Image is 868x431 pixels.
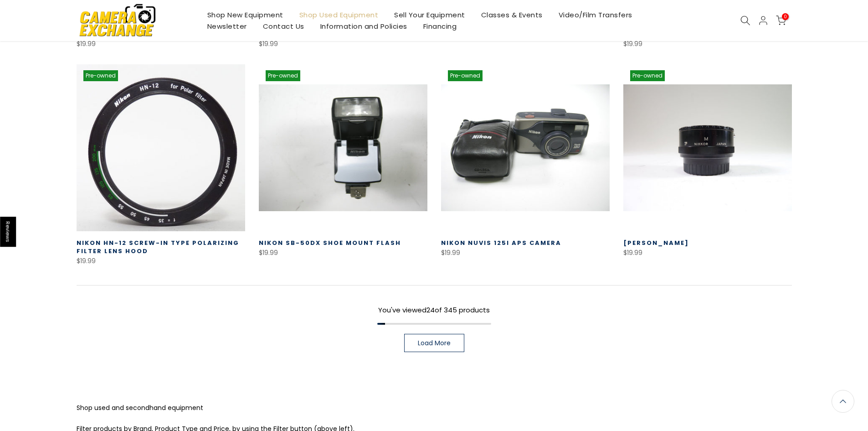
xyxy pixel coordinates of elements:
[77,255,245,267] div: $19.99
[441,247,610,259] div: $19.99
[782,13,789,20] span: 0
[623,38,792,50] div: $19.99
[418,340,451,346] span: Load More
[77,239,239,255] a: Nikon HN-12 Screw-In Type Polarizing Filter Lens Hood
[259,239,401,247] a: Nikon SB-50DX shoe mount flash
[426,305,435,315] span: 24
[259,38,427,50] div: $19.99
[776,16,786,26] a: 0
[550,9,640,21] a: Video/Film Transfers
[259,247,427,259] div: $19.99
[473,9,550,21] a: Classes & Events
[441,239,561,247] a: Nikon Nuvis 125i APS Camera
[623,247,792,259] div: $19.99
[386,9,473,21] a: Sell Your Equipment
[378,305,490,315] span: You've viewed of 345 products
[291,9,386,21] a: Shop Used Equipment
[623,239,689,247] a: [PERSON_NAME]
[404,334,464,352] a: Load More
[312,21,415,32] a: Information and Policies
[77,402,792,414] p: Shop used and secondhand equipment
[77,38,245,50] div: $19.99
[199,9,291,21] a: Shop New Equipment
[832,390,854,413] a: Back to the top
[415,21,465,32] a: Financing
[199,21,255,32] a: Newsletter
[255,21,312,32] a: Contact Us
